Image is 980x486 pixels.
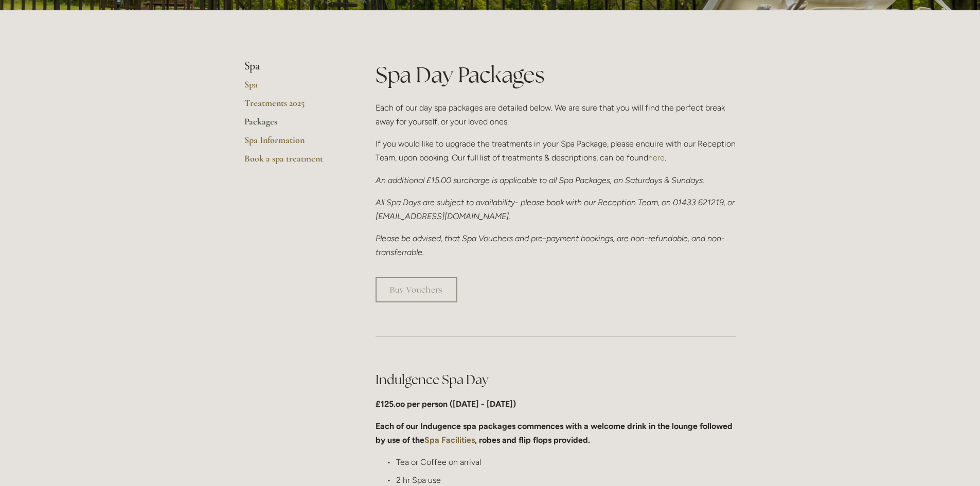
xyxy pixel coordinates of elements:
[244,116,343,134] a: Packages
[376,197,737,221] em: All Spa Days are subject to availability- please book with our Reception Team, on 01433 621219, o...
[396,455,736,469] p: Tea or Coffee on arrival
[244,153,343,171] a: Book a spa treatment
[244,79,343,97] a: Spa
[244,60,343,73] li: Spa
[376,175,704,185] em: An additional £15.00 surcharge is applicable to all Spa Packages, on Saturdays & Sundays.
[376,399,516,409] strong: £125.oo per person ([DATE] - [DATE])
[648,153,665,163] a: here
[475,435,590,445] strong: , robes and flip flops provided.
[376,137,736,165] p: If you would like to upgrade the treatments in your Spa Package, please enquire with our Receptio...
[424,435,475,445] a: Spa Facilities
[376,277,457,302] a: Buy Vouchers
[376,101,736,129] p: Each of our day spa packages are detailed below. We are sure that you will find the perfect break...
[244,97,343,116] a: Treatments 2025
[376,371,736,389] h2: Indulgence Spa Day
[376,60,736,90] h1: Spa Day Packages
[376,421,735,445] strong: Each of our Indugence spa packages commences with a welcome drink in the lounge followed by use o...
[376,233,725,257] em: Please be advised, that Spa Vouchers and pre-payment bookings, are non-refundable, and non-transf...
[244,134,343,153] a: Spa Information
